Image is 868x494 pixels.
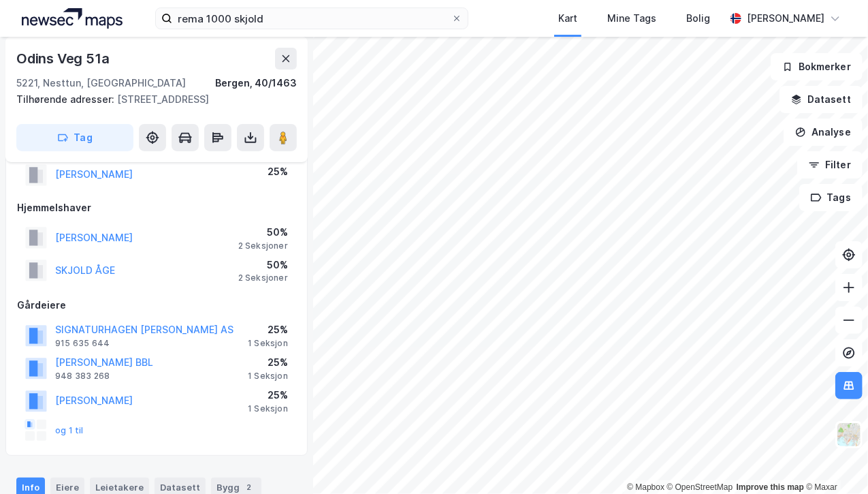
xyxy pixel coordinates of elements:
[607,10,656,27] div: Mine Tags
[686,10,710,27] div: Bolig
[248,403,288,414] div: 1 Seksjon
[737,482,804,492] a: Improve this map
[667,482,733,492] a: OpenStreetMap
[172,8,451,29] input: Søk på adresse, matrikkel, gårdeiere, leietakere eller personer
[627,482,664,492] a: Mapbox
[248,322,288,338] div: 25%
[800,429,868,494] div: Kontrollprogram for chat
[55,338,110,349] div: 915 635 644
[17,297,296,313] div: Gårdeiere
[784,119,863,146] button: Analyse
[248,354,288,371] div: 25%
[16,124,133,151] button: Tag
[16,75,186,91] div: 5221, Nesttun, [GEOGRAPHIC_DATA]
[771,53,863,80] button: Bokmerker
[248,371,288,382] div: 1 Seksjon
[215,75,297,91] div: Bergen, 40/1463
[22,8,123,29] img: logo.a4113a55bc3d86da70a041830d287a7e.svg
[558,10,577,27] div: Kart
[836,422,862,448] img: Z
[248,338,288,349] div: 1 Seksjon
[55,371,110,382] div: 948 383 268
[16,93,117,105] span: Tilhørende adresser:
[797,151,863,179] button: Filter
[238,273,288,283] div: 2 Seksjoner
[800,429,868,494] iframe: Chat Widget
[238,241,288,251] div: 2 Seksjoner
[779,86,863,113] button: Datasett
[238,224,288,241] div: 50%
[268,164,288,180] div: 25%
[242,480,256,494] div: 2
[16,48,112,70] div: Odins Veg 51a
[799,184,863,211] button: Tags
[248,387,288,403] div: 25%
[16,91,286,108] div: [STREET_ADDRESS]
[17,200,296,216] div: Hjemmelshaver
[747,10,824,27] div: [PERSON_NAME]
[238,257,288,273] div: 50%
